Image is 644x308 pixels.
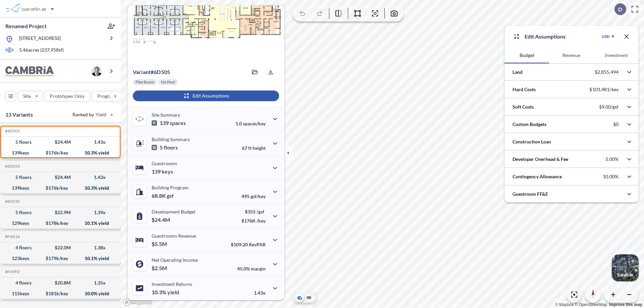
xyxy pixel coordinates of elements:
[248,145,252,151] span: ft
[257,218,266,224] span: /key
[513,121,546,128] p: Custom Budgets
[241,193,266,199] p: 495
[618,6,622,12] p: D
[4,199,20,204] h5: Click to copy the code
[91,66,102,76] img: user logo
[5,22,47,30] p: Renamed Project
[251,193,266,199] span: gsf/key
[305,294,313,302] button: Site Plan
[4,129,20,133] h5: Click to copy the code
[152,192,174,199] p: 68.8K
[609,302,642,307] a: Improve this map
[4,234,20,239] h5: Click to copy the code
[152,136,190,142] p: Building Summary
[152,185,189,190] p: Building Program
[152,120,186,126] p: 139
[513,138,551,145] p: Construction Loan
[152,257,198,263] p: Net Operating Income
[243,121,266,126] span: spaces/key
[594,47,639,63] button: Investment
[242,145,266,151] p: 67
[17,91,43,102] button: Site
[599,104,619,110] p: $9.00/gsf
[504,47,549,63] button: Budget
[167,289,179,296] span: yield
[602,34,610,39] div: USD
[164,144,178,151] span: floors
[133,90,279,101] button: Edit Assumptions
[136,79,154,85] p: Flex Room
[152,265,168,271] p: $2.5M
[50,93,85,100] p: Prototypes Only
[513,191,548,197] p: Guestroom FF&E
[513,69,523,75] p: Land
[513,173,562,180] p: Contingency Allowance
[4,164,20,169] h5: Click to copy the code
[241,209,266,214] p: $355
[152,241,168,247] p: $5.5M
[152,281,192,287] p: Investment Returns
[549,47,594,63] button: Revenue
[152,289,179,296] p: 10.3%
[5,66,54,76] img: BrandImage
[133,69,151,75] span: Variant
[123,298,152,306] a: Mapbox homepage
[92,91,128,102] button: Program
[152,168,173,175] p: 139
[617,272,633,278] p: Satellite
[251,266,266,271] span: margin
[249,242,266,247] span: RevPAR
[152,209,196,214] p: Development Budget
[170,120,186,126] span: spaces
[162,168,173,175] span: keys
[67,109,117,120] button: Ranked by Yield
[613,121,619,127] p: $0
[595,69,619,75] p: $2,855,494
[19,47,64,54] p: 5.46 acres ( 237,958 sf)
[133,69,170,75] p: # 6d505
[237,266,266,271] p: 45.0%
[231,242,266,247] p: $109.20
[5,111,33,119] p: 13 Variants
[603,174,619,180] p: 10.00%
[235,121,266,126] p: 1.0
[575,302,607,307] a: OpenStreetMap
[254,290,266,296] p: 1.43x
[152,144,178,151] p: 5
[241,218,266,224] p: $176K
[589,86,619,93] p: $101,481/key
[161,79,175,85] p: No Pool
[96,111,107,118] span: Yield
[152,161,177,166] p: Guestrooms
[167,192,174,199] span: gsf
[152,112,180,118] p: Site Summary
[513,156,568,163] p: Developer Overhead & Fee
[152,217,171,223] p: $24.4M
[152,233,196,239] p: Guestrooms Revenue
[19,35,61,43] p: [STREET_ADDRESS]
[23,93,31,100] p: Site
[296,294,304,302] button: Aerial View
[612,254,639,281] button: Switcher ImageSatellite
[253,145,266,151] span: height
[4,269,20,274] h5: Click to copy the code
[513,86,536,93] p: Hard Costs
[612,254,639,281] img: Switcher Image
[257,209,264,214] span: /gsf
[44,91,90,102] button: Prototypes Only
[513,104,534,110] p: Soft Costs
[555,302,574,307] a: Mapbox
[97,93,116,100] p: Program
[525,33,566,41] p: Edit Assumptions
[605,156,619,162] p: 5.00%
